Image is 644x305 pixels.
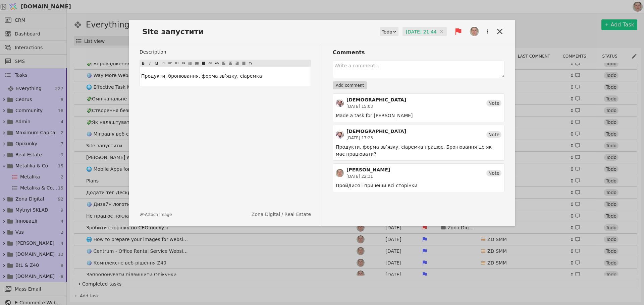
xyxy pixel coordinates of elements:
[470,27,479,36] img: Ро
[486,131,501,138] div: Note
[333,81,367,89] button: Add comment
[252,211,311,218] div: /
[333,49,504,57] h3: Comments
[140,26,210,37] span: Site запустити
[336,182,501,189] div: Пройдися і причеши всі сторінки
[346,135,406,141] div: [DATE] 17:23
[486,100,501,106] div: Note
[336,112,501,119] div: Made a task for [PERSON_NAME]
[346,173,390,179] div: [DATE] 22:31
[336,99,344,107] img: Хр
[336,169,344,177] img: РS
[346,166,390,173] div: [PERSON_NAME]
[336,144,501,158] div: Продукти, форма звʼязку, сіаремка працює. Бронювання це як має працювати?
[439,29,443,33] svg: close
[140,49,311,56] label: Description
[252,211,280,218] a: Zona Digital
[141,73,262,79] span: Продукти, бронювання, форма звʼязку, сіаремка
[346,103,406,109] div: [DATE] 15:03
[346,128,406,135] div: [DEMOGRAPHIC_DATA]
[336,131,344,139] img: Хр
[486,170,501,176] div: Note
[439,28,443,35] span: Clear
[382,27,392,36] div: Todo
[284,211,311,218] a: Real Estate
[140,212,172,218] button: Attach Image
[346,96,406,103] div: [DEMOGRAPHIC_DATA]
